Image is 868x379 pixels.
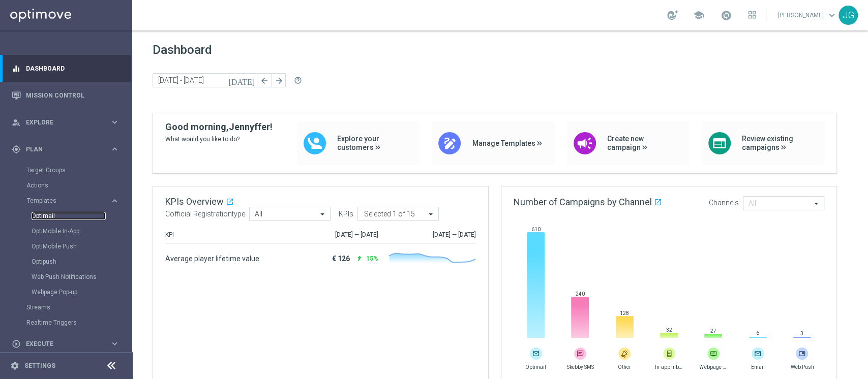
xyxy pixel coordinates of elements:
button: play_circle_outline Execute keyboard_arrow_right [11,340,120,348]
div: Streams [26,300,131,315]
div: Web Push Notifications [32,269,131,285]
i: keyboard_arrow_right [110,144,119,154]
a: Optipush [32,258,106,266]
a: Target Groups [26,166,106,174]
a: Streams [26,303,106,311]
a: Mission Control [26,82,119,109]
i: keyboard_arrow_right [110,339,119,349]
div: JG [839,6,858,25]
div: Dashboard [12,55,119,82]
button: Templates keyboard_arrow_right [26,197,120,205]
div: Plan [12,145,110,154]
div: Templates [26,193,131,300]
div: Explore [12,118,110,127]
span: Explore [26,119,110,125]
button: gps_fixed Plan keyboard_arrow_right [11,145,120,153]
span: keyboard_arrow_down [826,10,837,21]
button: Mission Control [11,91,120,100]
div: Optimail [32,208,131,224]
div: Webpage Pop-up [32,285,131,300]
a: OptiMobile In-App [32,227,106,235]
a: OptiMobile Push [32,242,106,250]
a: Webpage Pop-up [32,288,106,296]
i: play_circle_outline [12,339,21,349]
a: Realtime Triggers [26,319,106,327]
i: settings [10,361,19,370]
i: keyboard_arrow_right [110,117,119,127]
div: Optipush [32,254,131,269]
div: Target Groups [26,163,131,178]
a: Settings [24,363,55,369]
div: Templates [27,198,110,204]
i: keyboard_arrow_right [110,196,119,206]
button: equalizer Dashboard [11,65,120,73]
a: [PERSON_NAME]keyboard_arrow_down [777,8,839,23]
i: equalizer [12,64,21,73]
span: Plan [26,146,110,152]
a: Dashboard [26,55,119,82]
span: school [693,10,704,21]
a: Actions [26,181,106,189]
i: person_search [12,118,21,127]
div: OptiMobile Push [32,239,131,254]
div: Realtime Triggers [26,315,131,330]
div: Actions [26,178,131,193]
span: Execute [26,341,110,347]
span: Templates [27,198,100,204]
button: person_search Explore keyboard_arrow_right [11,118,120,127]
a: Optimail [32,212,106,220]
a: Web Push Notifications [32,273,106,281]
div: Mission Control [12,82,119,109]
i: gps_fixed [12,145,21,154]
div: OptiMobile In-App [32,224,131,239]
div: Execute [12,339,110,349]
